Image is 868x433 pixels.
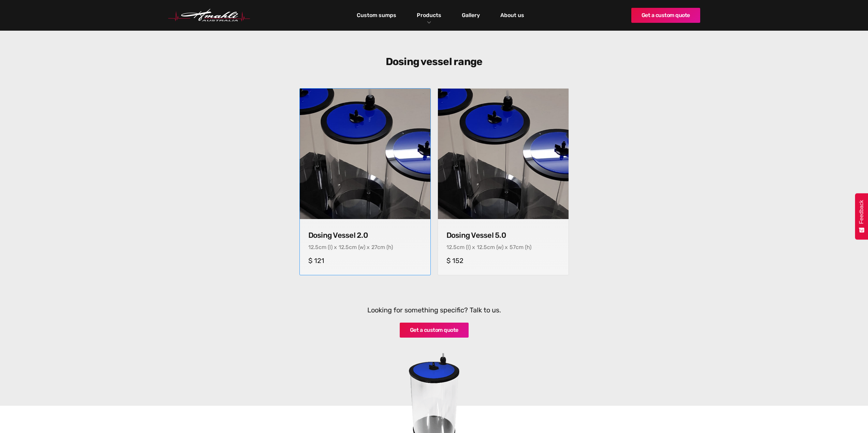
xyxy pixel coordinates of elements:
div: cm (l) x [457,244,475,250]
h4: Dosing Vessel 5.0 [446,231,560,240]
div: 12.5 [446,244,457,250]
div: 27 [371,244,377,250]
h4: Dosing Vessel 2.0 [308,231,422,240]
h5: $ 152 [446,257,560,265]
a: Get a custom quote [631,8,700,23]
a: Custom sumps [355,10,398,21]
h5: Looking for something specific? Talk to us. [303,306,565,314]
a: Gallery [460,10,482,21]
img: Hmahli Australia Logo [168,9,250,22]
h3: Dosing vessel range [303,56,565,68]
a: About us [499,10,526,21]
div: cm (h) [516,244,531,250]
div: 57 [510,244,516,250]
a: Dosing Vessel 2.0Dosing Vessel 2.0Dosing Vessel 2.012.5cm (l) x12.5cm (w) x27cm (h)$ 121 [299,88,431,275]
a: Get a custom quote [400,323,469,338]
div: cm (w) x [487,244,508,250]
a: home [168,9,250,22]
div: 12.5 [308,244,319,250]
div: cm (h) [377,244,393,250]
a: Products [415,10,443,20]
div: cm (w) x [349,244,370,250]
img: Dosing Vessel 2.0 [298,87,432,220]
span: Feedback [858,200,865,224]
button: Feedback - Show survey [855,193,868,239]
div: 12.5 [339,244,349,250]
img: Dosing Vessel 5.0 [438,89,569,219]
div: 12.5 [477,244,487,250]
a: Dosing Vessel 5.0Dosing Vessel 5.0Dosing Vessel 5.012.5cm (l) x12.5cm (w) x57cm (h)$ 152 [438,88,569,275]
div: cm (l) x [319,244,337,250]
h5: $ 121 [308,257,422,265]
